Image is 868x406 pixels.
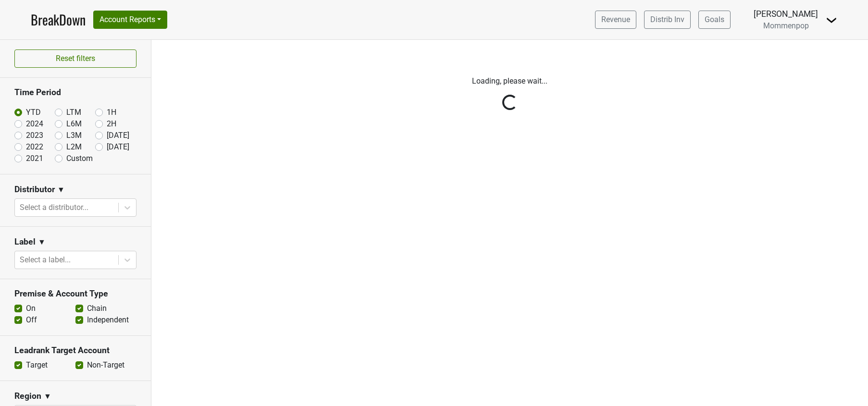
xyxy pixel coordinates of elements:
a: Distrib Inv [644,11,691,29]
p: Loading, please wait... [243,75,777,87]
span: Mommenpop [763,21,809,30]
a: Revenue [595,11,636,29]
div: [PERSON_NAME] [754,8,818,20]
img: Dropdown Menu [826,14,837,26]
a: BreakDown [31,10,86,30]
button: Account Reports [93,11,167,29]
a: Goals [698,11,731,29]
